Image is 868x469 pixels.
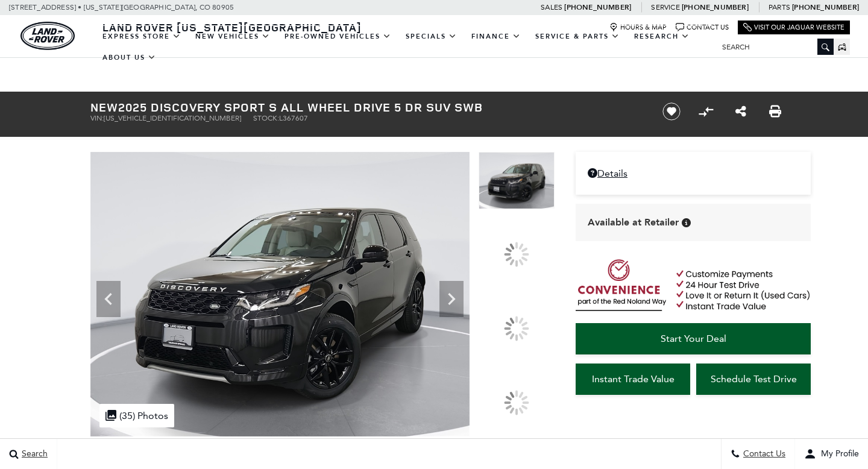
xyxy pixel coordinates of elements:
a: Specials [398,26,464,47]
span: Sales [541,3,562,11]
button: Save vehicle [658,102,685,121]
a: Service & Parts [528,26,627,47]
div: (35) Photos [99,404,174,427]
a: Visit Our Jaguar Website [743,23,844,32]
button: user-profile-menu [795,439,868,469]
a: [PHONE_NUMBER] [682,2,749,12]
span: L367607 [279,114,308,122]
span: Parts [769,3,790,11]
a: Pre-Owned Vehicles [277,26,398,47]
span: Start Your Deal [661,333,726,344]
span: My Profile [816,449,859,459]
a: [PHONE_NUMBER] [792,2,859,12]
span: Service [651,3,679,11]
span: Search [19,449,48,459]
img: New 2025 Santorini Black LAND ROVER S image 1 [90,152,470,436]
a: Print this New 2025 Discovery Sport S All Wheel Drive 5 dr SUV SWB [769,104,781,119]
a: Research [627,26,697,47]
a: Contact Us [676,23,729,32]
a: New Vehicles [188,26,277,47]
a: Start Your Deal [576,323,811,354]
span: VIN: [90,114,104,122]
input: Search [713,40,834,54]
a: [PHONE_NUMBER] [564,2,631,12]
nav: Main Navigation [95,26,713,68]
span: Instant Trade Value [592,373,675,385]
a: EXPRESS STORE [95,26,188,47]
a: Details [588,168,799,179]
a: land-rover [20,22,75,50]
a: Finance [464,26,528,47]
span: Available at Retailer [588,216,679,229]
span: [US_VEHICLE_IDENTIFICATION_NUMBER] [104,114,241,122]
a: About Us [95,47,163,68]
img: New 2025 Santorini Black LAND ROVER S image 1 [479,152,555,209]
a: [STREET_ADDRESS] • [US_STATE][GEOGRAPHIC_DATA], CO 80905 [9,3,234,11]
a: Share this New 2025 Discovery Sport S All Wheel Drive 5 dr SUV SWB [735,104,746,119]
a: Land Rover [US_STATE][GEOGRAPHIC_DATA] [95,20,369,34]
a: Instant Trade Value [576,364,690,395]
button: Compare vehicle [697,102,715,121]
span: Stock: [253,114,279,122]
a: Hours & Map [609,23,667,32]
strong: New [90,99,118,115]
a: Schedule Test Drive [696,364,811,395]
h1: 2025 Discovery Sport S All Wheel Drive 5 dr SUV SWB [90,101,642,114]
div: Vehicle is in stock and ready for immediate delivery. Due to demand, availability is subject to c... [682,218,691,227]
img: Land Rover [20,22,75,50]
span: Land Rover [US_STATE][GEOGRAPHIC_DATA] [102,20,362,34]
span: Contact Us [740,449,785,459]
span: Schedule Test Drive [711,373,797,385]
